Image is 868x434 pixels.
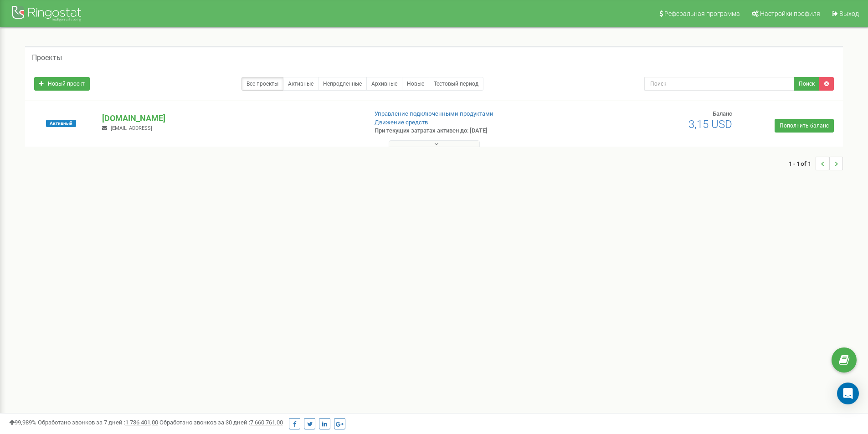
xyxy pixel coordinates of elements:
u: 1 736 401,00 [125,419,158,426]
span: Выход [839,10,859,17]
h5: Проекты [32,54,62,62]
span: Обработано звонков за 7 дней : [38,419,158,426]
button: Поиск [794,77,820,91]
span: [EMAIL_ADDRESS] [111,125,152,131]
span: 3,15 USD [688,118,732,131]
span: Активный [46,120,76,127]
a: Пополнить баланс [775,119,834,133]
nav: ... [789,148,843,179]
a: Новые [402,77,429,91]
span: 99,989% [9,419,36,426]
a: Архивные [366,77,402,91]
a: Активные [283,77,318,91]
a: Все проекты [241,77,283,91]
p: При текущих затратах активен до: [DATE] [375,127,564,135]
input: Поиск [644,77,794,91]
a: Управление подключенными продуктами [375,110,493,117]
a: Тестовый период [429,77,483,91]
span: Реферальная программа [664,10,740,17]
span: Баланс [713,110,732,117]
a: Непродленные [318,77,367,91]
p: [DOMAIN_NAME] [102,112,360,124]
span: Обработано звонков за 30 дней : [159,419,283,426]
u: 7 660 761,00 [250,419,283,426]
a: Новый проект [34,77,90,91]
div: Open Intercom Messenger [837,383,859,404]
a: Движение средств [375,119,428,126]
span: 1 - 1 of 1 [789,157,816,170]
span: Настройки профиля [760,10,820,17]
